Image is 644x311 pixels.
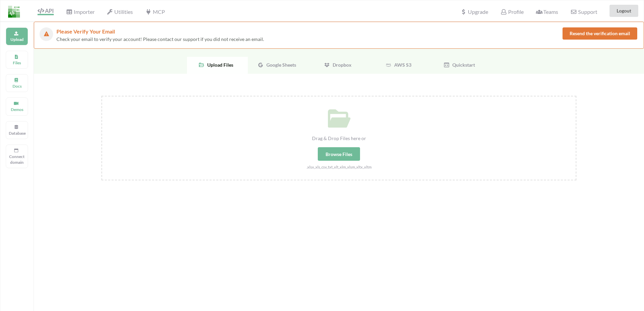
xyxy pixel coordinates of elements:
p: Connect domain [9,154,25,165]
span: Upgrade [460,9,488,15]
p: Database [9,130,25,136]
span: Teams [536,8,558,15]
span: MCP [145,8,165,15]
span: Upload Files [205,62,233,68]
span: Please Verify Your Email [56,28,115,35]
span: AWS S3 [391,62,411,68]
p: Upload [9,37,25,42]
span: Check your email to verify your account! Please contact our support if you did not receive an email. [56,36,264,42]
span: API [38,7,54,14]
span: Importer [66,8,94,15]
div: Browse Files [318,147,360,161]
p: Docs [9,83,25,89]
span: Utilities [107,8,133,15]
p: Files [9,60,25,66]
small: .xlsx,.xls,.csv,.txt,.xlt,.xlm,.xlsm,.xltx,.xltm [307,165,372,169]
button: Logout [610,5,638,17]
button: Resend the verification email [563,27,637,40]
span: Support [570,9,597,15]
p: Demos [9,107,25,112]
div: Drag & Drop Files here or [102,135,576,142]
span: Dropbox [330,62,352,68]
span: Profile [500,8,523,15]
span: Quickstart [450,62,475,68]
span: Google Sheets [264,62,296,68]
img: LogoIcon.png [8,6,20,18]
